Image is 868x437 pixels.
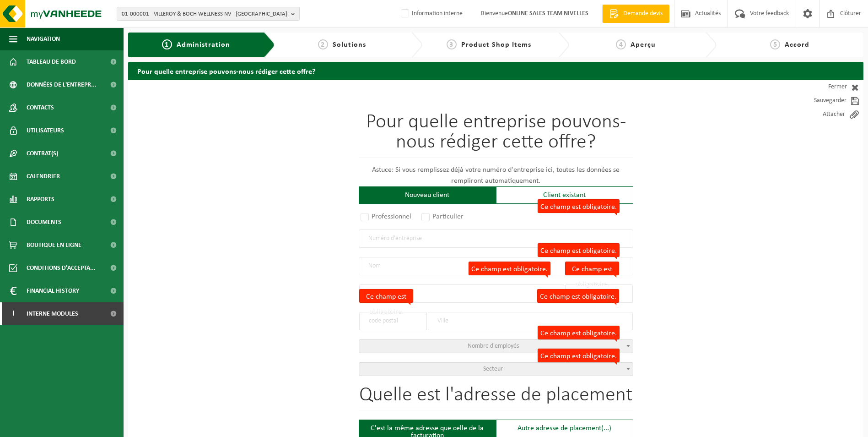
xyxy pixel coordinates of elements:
[574,39,698,50] a: 4Aperçu
[333,41,366,49] span: Solutions
[785,41,809,49] span: Accord
[428,312,633,330] input: Ville
[721,39,859,50] a: 5Accord
[359,210,414,223] label: Professionnel
[280,39,404,50] a: 2Solutions
[781,80,863,94] a: Fermer
[122,7,287,21] span: 01-000001 - VILLEROY & BOCH WELLNESS NV - [GEOGRAPHIC_DATA]
[359,385,633,410] h1: Quelle est l'adresse de placement
[631,41,656,49] span: Aperçu
[427,39,551,50] a: 3Product Shop Items
[601,425,611,432] span: (...)
[359,229,633,248] input: Numéro d'entreprise
[27,211,61,234] span: Documents
[781,108,863,121] a: Attacher
[565,262,619,275] label: Ce champ est obligatoire.
[177,41,230,49] span: Administration
[483,366,503,372] span: Secteur
[447,39,457,49] span: 3
[27,27,60,50] span: Navigation
[27,96,54,119] span: Contacts
[468,343,519,350] span: Nombre d'employés
[27,302,78,325] span: Interne modules
[781,94,863,108] a: Sauvegarder
[359,112,633,158] h1: Pour quelle entreprise pouvons-nous rédiger cette offre?
[128,62,863,80] h2: Pour quelle entreprise pouvons-nous rédiger cette offre?
[162,39,172,49] span: 1
[135,39,257,50] a: 1Administration
[27,279,79,302] span: Financial History
[359,289,413,303] label: Ce champ est obligatoire.
[27,188,54,211] span: Rapports
[770,39,780,49] span: 5
[508,10,588,17] strong: ONLINE SALES TEAM NIVELLES
[461,41,531,49] span: Product Shop Items
[27,257,96,279] span: Conditions d'accepta...
[616,39,626,49] span: 4
[27,165,60,188] span: Calendrier
[469,262,550,275] label: Ce champ est obligatoire.
[621,9,665,18] span: Demande devis
[359,257,633,275] input: Nom
[117,7,300,21] button: 01-000001 - VILLEROY & BOCH WELLNESS NV - [GEOGRAPHIC_DATA]
[359,284,564,303] input: Rue
[359,186,496,204] div: Nouveau client
[538,349,620,362] label: Ce champ est obligatoire.
[359,312,427,330] input: code postal
[399,7,463,21] label: Information interne
[318,39,328,49] span: 2
[27,234,81,257] span: Boutique en ligne
[537,289,619,303] label: Ce champ est obligatoire.
[359,164,633,186] p: Astuce: Si vous remplissez déjà votre numéro d'entreprise ici, toutes les données se rempliront a...
[602,5,669,23] a: Demande devis
[420,210,466,223] label: Particulier
[27,73,97,96] span: Données de l'entrepr...
[27,142,58,165] span: Contrat(s)
[538,199,620,213] label: Ce champ est obligatoire.
[496,186,633,204] div: Client existant
[27,119,64,142] span: Utilisateurs
[9,302,17,325] span: I
[538,326,620,339] label: Ce champ est obligatoire.
[538,243,620,257] label: Ce champ est obligatoire.
[27,50,76,73] span: Tableau de bord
